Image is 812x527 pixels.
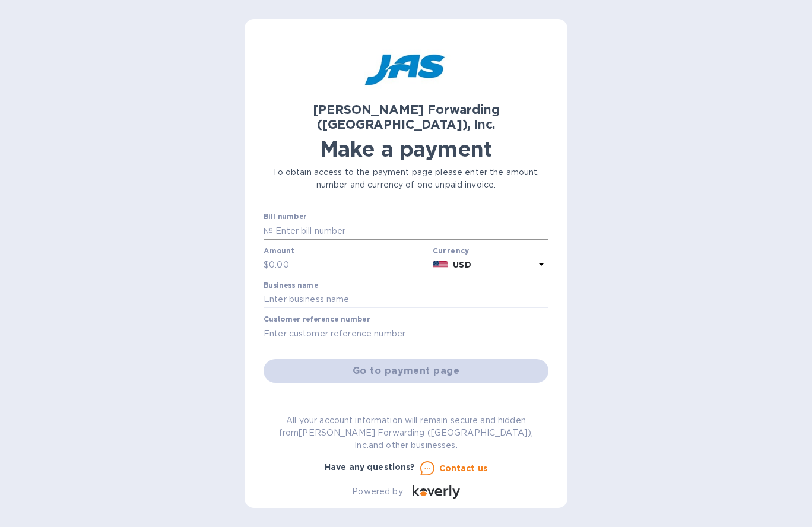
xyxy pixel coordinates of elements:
label: Customer reference number [264,316,370,323]
label: Bill number [264,214,306,221]
label: Amount [264,247,294,255]
p: Powered by [352,485,402,498]
input: 0.00 [269,256,428,274]
label: Business name [264,282,318,289]
p: № [264,225,273,237]
input: Enter bill number [273,222,548,240]
b: USD [453,260,471,269]
u: Contact us [439,463,488,473]
input: Enter business name [264,291,548,309]
b: Have any questions? [325,462,415,472]
h1: Make a payment [264,136,548,161]
b: Currency [433,246,470,255]
p: To obtain access to the payment page please enter the amount, number and currency of one unpaid i... [264,166,548,191]
p: $ [264,259,269,271]
input: Enter customer reference number [264,325,548,342]
img: USD [433,261,449,269]
b: [PERSON_NAME] Forwarding ([GEOGRAPHIC_DATA]), Inc. [313,102,500,132]
p: All your account information will remain secure and hidden from [PERSON_NAME] Forwarding ([GEOGRA... [264,414,548,452]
